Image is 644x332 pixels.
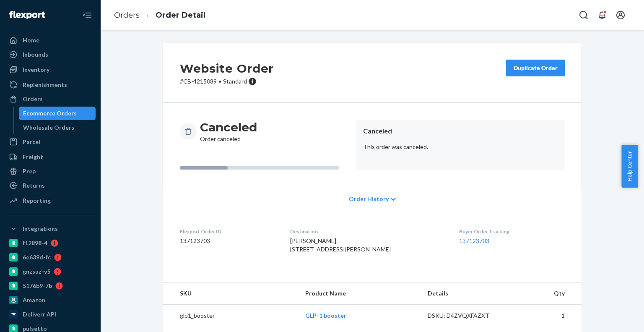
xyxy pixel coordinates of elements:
div: Prep [23,167,36,175]
div: f12898-4 [23,239,47,247]
div: gnzsuz-v5 [23,267,50,276]
p: This order was canceled. [363,143,558,151]
div: Parcel [23,138,40,146]
div: Integrations [23,225,58,233]
dt: Flexport Order ID [180,228,277,235]
div: Freight [23,153,43,161]
button: Close Navigation [79,7,96,24]
a: f12898-4 [5,236,96,250]
a: 6e639d-fc [5,251,96,264]
a: Wholesale Orders [19,121,96,134]
dd: 137123703 [180,237,277,245]
div: Returns [23,181,45,190]
a: gnzsuz-v5 [5,265,96,278]
div: Order canceled [200,120,257,143]
a: 5176b9-7b [5,279,96,293]
a: Prep [5,165,96,178]
th: Details [421,282,513,305]
div: Home [23,36,39,44]
div: 6e639d-fc [23,253,51,261]
div: 5176b9-7b [23,282,52,290]
th: Qty [513,282,582,305]
button: Help Center [621,145,638,188]
a: Orders [5,92,96,106]
h2: Website Order [180,60,274,77]
a: GLP-1 booster [305,312,346,319]
button: Open Search Box [575,7,592,24]
button: Integrations [5,222,96,235]
a: Returns [5,179,96,192]
a: Inventory [5,63,96,76]
a: Reporting [5,194,96,207]
div: DSKU: D4ZVQXFAZXT [428,311,506,320]
td: glp1_booster [163,305,299,327]
div: Duplicate Order [513,64,558,72]
div: Amazon [23,296,45,304]
a: Parcel [5,135,96,149]
div: Inventory [23,65,49,74]
div: Wholesale Orders [23,123,74,132]
span: • [218,78,221,85]
button: Open notifications [594,7,610,24]
span: Standard [223,78,247,85]
ol: breadcrumbs [107,3,212,28]
a: Deliverr API [5,308,96,321]
th: Product Name [299,282,421,305]
a: Home [5,34,96,47]
dt: Destination [290,228,446,235]
a: Ecommerce Orders [19,107,96,120]
p: # CB-4215089 [180,77,274,86]
div: Replenishments [23,81,67,89]
span: [PERSON_NAME] [STREET_ADDRESS][PERSON_NAME] [290,237,391,253]
div: Deliverr API [23,310,56,319]
div: Ecommerce Orders [23,109,77,118]
div: Reporting [23,196,51,205]
button: Duplicate Order [506,60,565,76]
a: Amazon [5,293,96,307]
td: 1 [513,305,582,327]
header: Canceled [363,126,558,136]
span: Order History [349,195,389,203]
div: Inbounds [23,50,48,59]
a: Order Detail [156,10,205,20]
a: Inbounds [5,48,96,61]
dt: Buyer Order Tracking [459,228,565,235]
div: Orders [23,95,43,103]
img: Flexport logo [9,11,45,19]
a: Freight [5,150,96,164]
th: SKU [163,282,299,305]
a: Orders [114,10,140,20]
h3: Canceled [200,120,257,135]
button: Open account menu [612,7,629,24]
a: Replenishments [5,78,96,91]
a: 137123703 [459,237,489,244]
